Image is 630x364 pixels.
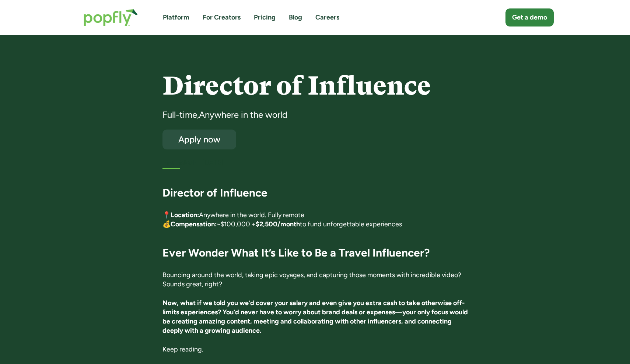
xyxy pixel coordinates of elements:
[162,186,267,199] strong: Director of Influence
[505,8,554,26] a: Get a demo
[512,13,547,22] div: Get a demo
[199,109,287,121] div: Anywhere in the world
[203,158,468,167] div: [DATE]
[315,13,339,22] a: Careers
[171,211,199,219] strong: Location:
[289,13,302,22] a: Blog
[162,158,196,167] h5: First listed:
[162,345,468,354] p: Keep reading.
[197,109,199,121] div: ,
[76,1,145,33] a: home
[254,13,276,22] a: Pricing
[162,130,236,149] a: Apply now
[162,299,468,335] strong: Now, what if we told you we’d cover your salary and even give you extra cash to take otherwise of...
[256,220,300,228] strong: $2,500/month
[171,220,217,228] strong: Compensation:
[163,13,189,22] a: Platform
[162,72,468,100] h4: Director of Influence
[162,271,468,289] p: Bouncing around the world, taking epic voyages, and capturing those moments with incredible video...
[162,109,197,121] div: Full-time
[162,246,430,259] strong: Ever Wonder What It’s Like to Be a Travel Influencer?
[169,135,230,144] div: Apply now
[203,13,241,22] a: For Creators
[162,211,468,229] p: 📍 Anywhere in the world. Fully remote 💰 ~$100,000 + to fund unforgettable experiences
